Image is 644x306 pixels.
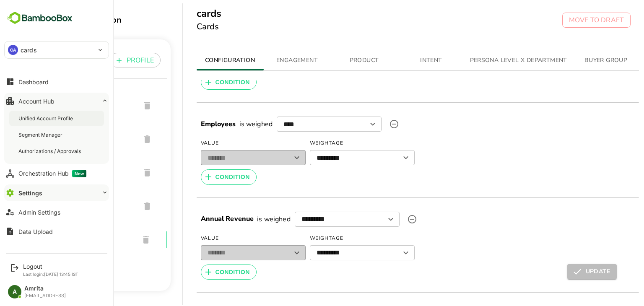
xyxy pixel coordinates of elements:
[23,272,78,277] p: Last login: [DATE] 13:45 IST
[18,115,75,122] div: Unified Account Profile
[228,214,261,224] p: is weighed
[186,172,221,182] span: CONDITION
[167,7,192,20] h5: cards
[186,77,221,88] span: CONDITION
[8,45,18,55] div: CA
[186,267,221,277] span: CONDITION
[18,170,86,177] div: Orchestration Hub
[338,118,349,130] button: Open
[18,209,60,216] div: Admin Settings
[18,148,83,155] div: Authorizations / Approvals
[356,213,367,225] button: Open
[80,53,131,67] button: PROFILE
[171,119,207,130] h6: Employees
[4,204,109,220] button: Admin Settings
[167,20,192,34] h6: Cards
[18,78,49,86] div: Dashboard
[10,168,104,178] span: corebanking
[23,263,78,270] div: Logout
[10,235,103,245] span: cards
[24,293,66,298] div: [EMAIL_ADDRESS]
[4,93,109,109] button: Account Hub
[538,264,587,279] button: UPDATE
[10,14,141,26] div: Profile Configuration
[374,55,431,66] span: INTENT
[280,232,385,245] span: Weightage
[171,214,225,225] h6: Annual Revenue
[171,265,227,280] button: CONDITION
[4,165,109,182] button: Orchestration HubNew
[306,55,364,66] span: PRODUCT
[97,55,125,65] p: PROFILE
[3,122,138,156] div: dep
[4,223,109,240] button: Data Upload
[4,184,109,201] button: Settings
[171,137,276,150] span: Value
[3,189,138,223] div: treasury
[172,55,229,66] span: CONFIGURATION
[374,211,391,228] label: upload picture
[371,247,382,259] button: Open
[533,13,601,28] button: MOVE TO DRAFT
[4,73,109,90] button: Dashboard
[356,116,373,132] label: upload picture
[239,55,296,66] span: ENGAGEMENT
[371,152,382,163] button: Open
[18,98,55,105] div: Account Hub
[540,15,595,25] p: MOVE TO DRAFT
[5,41,109,58] div: CAcards
[171,169,227,185] button: CONDITION
[280,137,385,150] span: Weightage
[3,89,138,122] div: lending
[171,75,227,90] button: CONDITION
[18,189,42,197] div: Settings
[21,46,37,54] p: cards
[8,285,21,298] div: A
[210,119,244,129] p: is weighed
[171,232,276,245] span: Value
[10,134,104,144] span: dep
[441,55,538,66] span: PERSONA LEVEL X DEPARTMENT
[10,201,104,211] span: treasury
[18,131,64,138] div: Segment Manager
[167,50,610,70] div: simple tabs
[548,55,605,66] span: BUYER GROUP
[4,10,75,26] img: BambooboxFullLogoMark.5f36c76dfaba33ec1ec1367b70bb1252.svg
[24,285,66,292] div: Amrita
[3,223,138,257] div: cards
[10,55,37,65] p: PROFILE
[3,156,138,189] div: corebanking
[18,228,53,235] div: Data Upload
[10,101,104,111] span: lending
[72,170,86,177] span: New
